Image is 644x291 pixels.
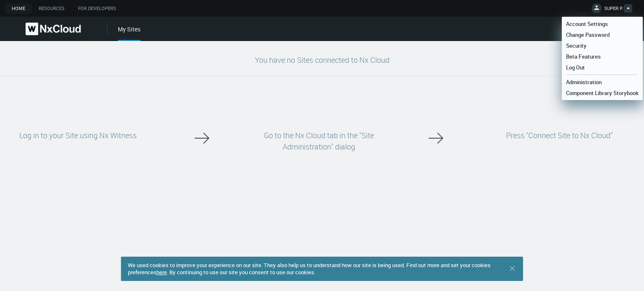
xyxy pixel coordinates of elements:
[562,89,643,97] span: Component Library Storybook
[255,55,390,65] span: You have no Sites connected to Nx Cloud
[562,40,643,51] a: Security
[32,3,71,14] a: Resources
[26,23,81,35] img: Nx Cloud logo
[604,5,623,15] span: SUPER P.
[562,77,643,88] a: Administration
[562,51,643,62] a: Beta Features
[167,268,315,276] span: . By continuing to use our site you consent to use our cookies.
[562,88,643,98] a: Component Library Storybook
[71,3,123,14] a: For Developers
[562,18,643,29] a: Account Settings
[156,268,167,276] a: here
[264,130,374,152] span: Go to the Nx Cloud tab in the "Site Administration" dialog
[128,261,491,276] span: We used cookies to improve your experience on our site. They also help us to understand how our s...
[506,130,613,140] span: Press "Connect Site to Nx Cloud"
[5,3,32,14] a: Home
[562,29,643,40] a: Change Password
[562,42,591,49] span: Security
[562,64,589,71] span: Log Out
[562,20,612,28] span: Account Settings
[19,130,137,140] span: Log in to your Site using Nx Witness
[562,78,606,86] span: Administration
[562,31,614,39] span: Change Password
[562,53,605,60] span: Beta Features
[118,25,140,41] div: My Sites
